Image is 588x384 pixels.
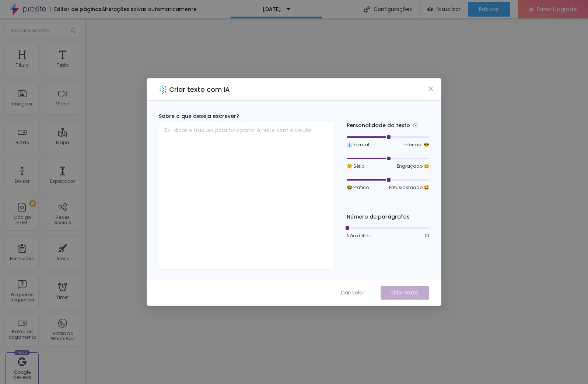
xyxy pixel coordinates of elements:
[6,24,79,37] input: Buscar elemento
[71,28,75,33] img: Icone
[15,179,29,184] div: Divisor
[56,295,69,300] div: Timer
[468,2,510,17] button: Publicar
[10,256,34,261] div: Formulário
[56,256,69,261] div: Ícone
[341,289,364,297] span: Cancelar
[347,121,429,130] div: Personalidade do texto
[403,142,429,148] span: Informal 😎
[169,84,230,94] h2: Criar texto com IA
[85,18,588,384] iframe: Editor
[347,163,364,170] span: 🧐 Sério
[397,163,429,170] span: Engraçado 😄
[437,6,461,12] span: Visualizar
[425,233,429,239] span: 10
[56,101,69,107] div: Vídeo
[364,6,370,13] img: Icone
[50,7,102,12] div: Editor de páginas
[347,142,369,148] span: 👔 Formal
[57,63,69,68] div: Texto
[7,292,36,303] div: Perguntas frequentes
[428,86,434,92] span: close
[427,85,435,93] button: Close
[12,101,32,107] div: Imagem
[381,286,429,300] button: Criar texto
[333,286,372,300] button: Cancelar
[159,112,335,120] div: Sobre o que deseja escrever?
[427,6,433,13] img: view-1.svg
[347,213,429,221] div: Número de parágrafos
[347,184,369,191] span: 🤓 Prático
[50,179,75,184] div: Espaçador
[389,184,429,191] span: Entusiasmado 🤩
[102,7,197,12] div: Alterações salvas automaticamente
[7,215,36,226] div: Código HTML
[347,233,371,239] span: Não definir
[14,350,30,355] div: Novo
[479,6,499,12] span: Publicar
[263,7,281,12] p: [DATE]
[7,329,36,340] div: Botão de pagamento
[537,6,577,12] span: Fazer Upgrade
[16,63,28,68] div: Título
[56,140,69,145] div: Mapa
[48,331,77,342] div: Botão do WhatsApp
[48,215,77,226] div: Redes Sociais
[7,370,36,380] div: Google Reviews
[420,2,468,17] button: Visualizar
[15,140,29,145] div: Botão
